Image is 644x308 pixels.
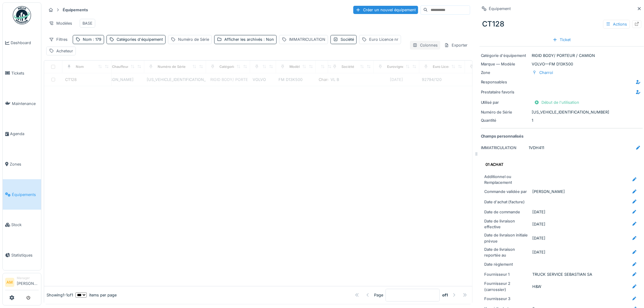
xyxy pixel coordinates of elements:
[11,70,39,76] span: Tickets
[481,53,530,58] div: Catégorie d'équipement
[83,37,101,42] div: Nom
[483,159,640,170] summary: 01 ACHAT
[532,98,582,107] div: Début de l'utilisation
[147,77,204,82] div: [US_VEHICLE_IDENTIFICATION_NUMBER]
[341,37,354,42] div: Société
[5,276,39,290] a: AM Manager[PERSON_NAME]
[485,232,530,244] div: Date de livraison initiale prévue
[533,271,593,277] div: TRUCK SERVICE SEBASTIAN SA
[533,189,565,194] div: [PERSON_NAME]
[481,117,530,123] div: Quantité
[374,292,383,298] div: Page
[262,37,274,42] span: : Non
[481,53,643,58] div: RIGID BODY/ PORTEUR / CAMION
[3,179,41,210] a: Équipements
[369,37,398,42] div: Euro Licence nr
[387,64,432,69] div: Eurovignette valide jusque
[485,189,530,194] div: Commande validée par
[319,77,332,82] div: Charroi
[485,281,530,292] div: Fournisseur 2 (carrossier)
[481,117,643,123] div: 1
[289,37,325,42] div: IMMATRICULATION
[3,240,41,271] a: Statistiques
[60,7,90,13] strong: Équipements
[533,235,546,241] div: [DATE]
[47,292,73,298] div: Showing 1 - 1 of 1
[253,77,274,82] div: VOLVO
[480,16,644,32] div: CT128
[390,77,403,82] div: [DATE]
[12,192,39,198] span: Équipements
[481,109,643,115] div: [US_VEHICLE_IDENTIFICATION_NUMBER]
[481,79,527,85] div: Responsables
[56,48,73,54] div: Acheteur
[3,88,41,119] a: Maintenance
[46,35,70,44] div: Filtres
[486,162,635,167] div: 01 ACHAT
[3,28,41,58] a: Dashboard
[11,40,39,46] span: Dashboard
[540,70,553,75] div: Charroi
[3,210,41,240] a: Stock
[481,133,524,139] strong: Champs personnalisés
[485,174,530,185] div: Additionnel ou Remplacement
[158,64,186,69] div: Numéro de Série
[3,149,41,180] a: Zones
[529,145,544,151] div: 1VDH411
[481,70,530,75] div: Zone
[17,276,39,280] div: Manager
[3,58,41,89] a: Tickets
[533,221,546,227] div: [DATE]
[76,64,84,69] div: Nom
[46,19,75,28] div: Modèles
[11,252,39,258] span: Statistiques
[485,199,530,205] div: Date d'achat (facture)
[101,77,142,82] div: [PERSON_NAME]
[112,64,144,69] div: Chauffeur principal
[5,278,14,287] li: AM
[178,37,209,42] div: Numéro de Série
[481,61,643,67] div: VOLVO — FM D13K500
[485,271,530,277] div: Fournisseur 1
[481,145,527,151] div: IMMATRICULATION
[481,109,530,115] div: Numéro de Série
[533,284,542,289] div: H&W
[92,37,101,42] span: : 179
[353,6,418,14] div: Créer un nouvel équipement
[278,77,313,82] div: FM D13K500
[219,64,262,69] div: Catégories d'équipement
[82,20,93,26] div: BASE
[485,209,530,215] div: Date de commande
[65,77,77,82] div: CT128
[603,20,630,29] div: Actions
[331,77,371,82] div: VL B
[3,119,41,149] a: Agenda
[224,37,274,42] div: Afficher les archivés
[422,77,463,82] div: 92794/120
[550,36,573,44] div: Ticket
[533,209,546,215] div: [DATE]
[481,89,527,95] div: Prestataire favoris
[485,247,530,258] div: Date de livraison reportée au
[11,222,39,228] span: Stock
[117,37,163,42] div: Catégories d'équipement
[210,77,274,82] div: RIGID BODY/ PORTEUR / CAMION
[13,6,31,24] img: Badge_color-CXgf-gQk.svg
[485,218,530,230] div: Date de livraison effective
[17,276,39,289] li: [PERSON_NAME]
[481,61,530,67] div: Marque — Modèle
[485,261,530,267] div: Date règlement
[75,292,117,298] div: items per page
[289,64,302,69] div: Modèle
[442,41,470,50] div: Exporter
[533,249,546,255] div: [DATE]
[442,292,448,298] strong: of 1
[12,101,39,107] span: Maintenance
[481,100,530,105] div: Utilisé par
[433,64,459,69] div: Euro Licence nr
[341,64,354,69] div: Société
[10,131,39,137] span: Agenda
[10,161,39,167] span: Zones
[410,41,440,50] div: Colonnes
[485,296,530,302] div: Fournisseur 3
